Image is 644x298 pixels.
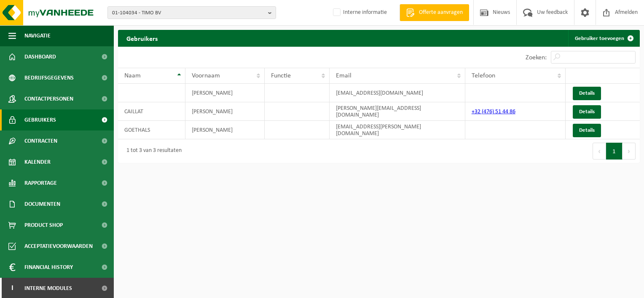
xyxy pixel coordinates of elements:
a: Gebruiker toevoegen [568,30,639,47]
a: Details [573,87,601,100]
button: Previous [593,143,606,160]
label: Interne informatie [331,6,387,19]
span: Telefoon [472,72,495,79]
span: 01-104034 - TIMO BV [112,7,265,19]
button: 01-104034 - TIMO BV [107,6,276,19]
td: [PERSON_NAME] [185,121,265,139]
td: [PERSON_NAME] [185,102,265,121]
span: Dashboard [24,46,56,67]
span: Documenten [24,194,60,215]
td: CAILLAT [118,102,185,121]
button: 1 [606,143,623,160]
td: [PERSON_NAME] [185,84,265,102]
span: Contracten [24,130,57,152]
td: [PERSON_NAME][EMAIL_ADDRESS][DOMAIN_NAME] [330,102,465,121]
button: Next [623,143,636,160]
div: 1 tot 3 van 3 resultaten [122,144,182,159]
span: Bedrijfsgegevens [24,67,74,88]
a: +32 (476) 51 44 86 [472,109,515,115]
span: Kalender [24,152,51,173]
a: Offerte aanvragen [400,4,469,21]
span: Voornaam [192,72,220,79]
td: GOETHALS [118,121,185,139]
h2: Gebruikers [118,30,166,46]
span: Navigatie [24,25,51,46]
a: Details [573,105,601,119]
span: Product Shop [24,215,63,236]
span: Naam [124,72,141,79]
span: Offerte aanvragen [417,8,465,17]
span: Functie [271,72,291,79]
label: Zoeken: [526,54,547,61]
span: Rapportage [24,173,57,194]
span: Gebruikers [24,109,56,130]
span: Contactpersonen [24,88,73,109]
span: Financial History [24,257,73,278]
a: Details [573,124,601,137]
td: [EMAIL_ADDRESS][PERSON_NAME][DOMAIN_NAME] [330,121,465,139]
span: Acceptatievoorwaarden [24,236,93,257]
td: [EMAIL_ADDRESS][DOMAIN_NAME] [330,84,465,102]
span: Email [336,72,352,79]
